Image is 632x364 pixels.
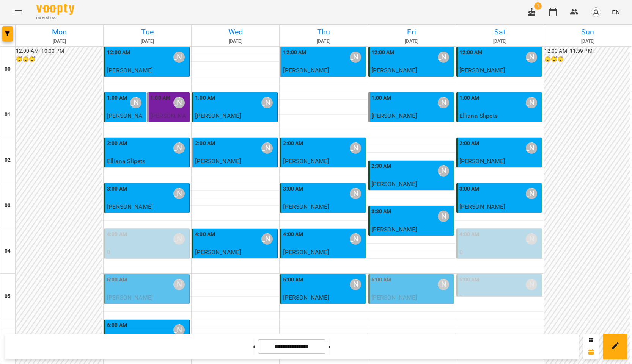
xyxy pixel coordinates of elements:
[371,276,391,284] label: 5:00 AM
[350,188,361,199] div: Курбанова Софія
[459,248,540,257] p: 0
[526,142,537,154] div: Курбанова Софія
[283,139,303,148] label: 2:00 AM
[107,276,127,284] label: 5:00 AM
[283,257,364,266] p: індивід МА 45 хв
[459,67,505,74] span: [PERSON_NAME]
[283,158,329,165] span: [PERSON_NAME]
[438,52,449,63] div: Курбанова Софія
[281,38,366,45] h6: [DATE]
[544,47,630,55] h6: 12:00 AM - 11:59 PM
[369,38,454,45] h6: [DATE]
[150,94,170,102] label: 1:00 AM
[438,211,449,222] div: Курбанова Софія
[459,203,505,210] span: [PERSON_NAME]
[195,158,241,165] span: [PERSON_NAME]
[526,233,537,245] div: Курбанова Софія
[371,94,391,102] label: 1:00 AM
[526,188,537,199] div: Курбанова Софія
[459,257,540,275] p: індивід МА 45 хв ([PERSON_NAME])
[371,189,452,198] p: індивід МА 45 хв
[107,203,153,210] span: [PERSON_NAME]
[107,139,127,148] label: 2:00 AM
[283,302,364,311] p: індивід МА 45 хв
[459,120,540,130] p: індивід МА 45 хв
[107,94,127,102] label: 1:00 AM
[107,302,188,311] p: індивід МА 45 хв
[371,162,391,170] label: 2:30 AM
[283,276,303,284] label: 5:00 AM
[544,55,630,64] h6: 😴😴😴
[9,3,27,21] button: Menu
[107,294,153,301] span: [PERSON_NAME]
[173,233,185,245] div: Курбанова Софія
[371,75,452,84] p: індивід шч англ 45 хв
[438,165,449,177] div: Курбанова Софія
[36,4,74,15] img: Voopty Logo
[459,75,540,84] p: індивід шч англ 45 хв
[283,67,329,74] span: [PERSON_NAME]
[371,120,452,130] p: індивід МА 45 хв
[526,52,537,63] div: Курбанова Софія
[107,75,188,84] p: індивід шч англ 45 хв
[261,97,273,108] div: Курбанова Софія
[173,142,185,154] div: Курбанова Софія
[107,185,127,193] label: 3:00 AM
[195,166,276,175] p: індивід МА 45 хв
[107,48,130,57] label: 12:00 AM
[283,203,329,210] span: [PERSON_NAME]
[5,111,11,119] h6: 01
[107,230,127,239] label: 4:00 AM
[107,248,188,257] p: 0
[107,211,188,220] p: індивід шч 45 хв
[107,67,153,74] span: [PERSON_NAME]
[195,94,215,102] label: 1:00 AM
[195,257,276,266] p: індивід МА 45 хв
[195,248,241,256] span: [PERSON_NAME]
[350,233,361,245] div: Курбанова Софія
[545,26,630,38] h6: Sun
[459,230,480,239] label: 4:00 AM
[261,233,273,245] div: Курбанова Софія
[283,248,329,256] span: [PERSON_NAME]
[350,279,361,290] div: Курбанова Софія
[459,166,540,175] p: індивід МА 45 хв
[107,257,188,275] p: індивід МА 45 хв ([PERSON_NAME])
[107,321,127,330] label: 6:00 AM
[283,294,329,301] span: [PERSON_NAME]
[281,26,366,38] h6: Thu
[195,112,241,119] span: [PERSON_NAME]
[371,48,395,57] label: 12:00 AM
[350,142,361,154] div: Курбанова Софія
[150,112,186,128] span: [PERSON_NAME]
[371,112,417,119] span: [PERSON_NAME]
[105,38,190,45] h6: [DATE]
[173,52,185,63] div: Курбанова Софія
[369,26,454,38] h6: Fri
[459,94,480,102] label: 1:00 AM
[459,158,505,165] span: [PERSON_NAME]
[350,52,361,63] div: Курбанова Софія
[459,185,480,193] label: 3:00 AM
[526,279,537,290] div: Курбанова Софія
[283,211,364,220] p: індивід МА 45 хв
[371,234,452,243] p: індивід МА 45 хв
[107,166,188,175] p: індивід МА 45 хв
[545,38,630,45] h6: [DATE]
[283,48,306,57] label: 12:00 AM
[195,120,276,130] p: індивід шч англ 45 хв
[173,279,185,290] div: Курбанова Софія
[5,156,11,164] h6: 02
[371,294,417,301] span: [PERSON_NAME]
[609,5,623,19] button: EN
[457,26,542,38] h6: Sat
[105,26,190,38] h6: Tue
[459,293,540,302] p: 0
[130,97,141,108] div: Курбанова Софія
[173,324,185,336] div: Курбанова Софія
[459,211,540,220] p: індивід МА 45 хв
[459,139,480,148] label: 2:00 AM
[438,97,449,108] div: Курбанова Софія
[16,55,102,64] h6: 😴😴😴
[438,279,449,290] div: Курбанова Софія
